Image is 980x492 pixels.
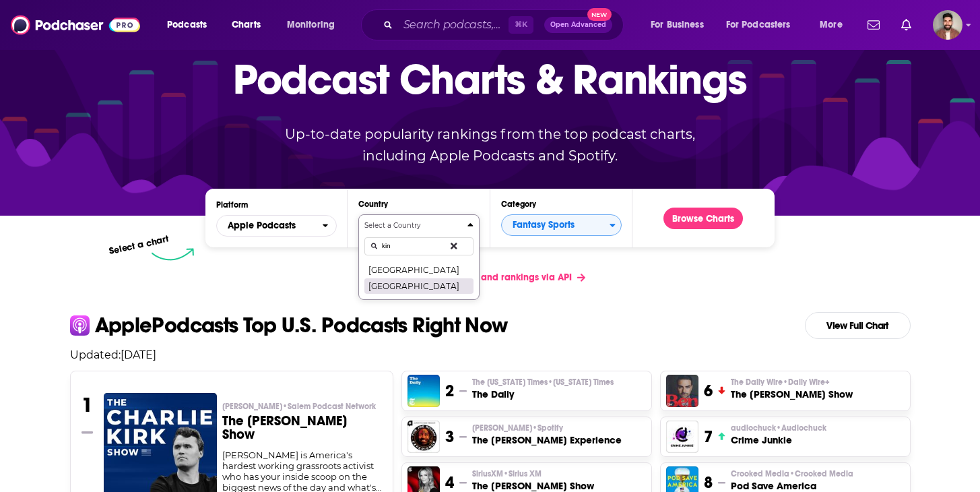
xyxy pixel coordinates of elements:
a: [PERSON_NAME]•SpotifyThe [PERSON_NAME] Experience [472,423,622,447]
h2: Platforms [216,215,337,237]
span: • Salem Podcast Network [282,402,376,411]
span: audiochuck [731,423,826,433]
p: Crooked Media • Crooked Media [731,468,853,479]
img: The Daily [407,375,440,407]
span: More [820,16,843,34]
span: Charts [232,16,261,34]
span: [PERSON_NAME] [222,401,376,412]
span: Get podcast charts and rankings via API [395,272,572,283]
p: SiriusXM • Sirius XM [472,468,594,479]
h4: Select a Country [364,222,461,229]
button: Browse Charts [663,208,743,229]
button: open menu [216,215,337,237]
span: The [US_STATE] Times [472,377,614,388]
a: The Daily Wire•Daily Wire+The [PERSON_NAME] Show [731,377,853,401]
button: Open AdvancedNew [544,17,612,33]
h3: 1 [81,393,93,417]
div: Search podcasts, credits, & more... [374,9,636,40]
img: The Joe Rogan Experience [407,421,440,453]
p: Select a chart [108,233,170,257]
button: open menu [717,14,810,36]
span: • [US_STATE] Times [548,377,614,387]
h3: 6 [704,381,713,401]
a: View Full Chart [805,312,911,339]
p: Up-to-date popularity rankings from the top podcast charts, including Apple Podcasts and Spotify. [259,123,722,166]
button: Categories [501,214,622,236]
span: SiriusXM [472,468,542,479]
img: Crime Junkie [666,421,698,453]
img: The Ben Shapiro Show [666,375,698,407]
a: [PERSON_NAME]•Salem Podcast NetworkThe [PERSON_NAME] Show [222,401,382,450]
span: Podcasts [167,16,207,34]
button: open menu [810,14,859,36]
p: Updated: [DATE] [59,348,921,361]
h3: Crime Junkie [731,433,826,447]
h3: The [PERSON_NAME] Show [731,388,853,401]
a: Show notifications dropdown [862,13,885,36]
a: Charts [223,14,269,36]
span: Open Advanced [550,22,606,28]
img: select arrow [152,248,194,261]
p: audiochuck • Audiochuck [731,423,826,433]
span: Crooked Media [731,468,853,479]
img: apple Icon [70,315,90,335]
a: The [US_STATE] Times•[US_STATE] TimesThe Daily [472,377,614,401]
p: The Daily Wire • Daily Wire+ [731,377,853,388]
p: Podcast Charts & Rankings [233,35,747,123]
button: Show profile menu [933,10,962,40]
span: Monitoring [287,16,335,34]
a: Show notifications dropdown [896,13,917,36]
span: • Audiochuck [776,423,826,433]
a: Get podcast charts and rankings via API [384,261,596,294]
button: Countries [358,214,479,300]
span: Fantasy Sports [502,214,610,237]
h3: 3 [445,427,454,447]
input: Search Countries... [364,237,473,255]
button: open menu [277,14,352,36]
span: • Spotify [532,423,563,433]
button: [GEOGRAPHIC_DATA] [364,262,473,278]
img: Podchaser - Follow, Share and Rate Podcasts [11,12,140,38]
span: New [587,8,612,21]
h3: The [PERSON_NAME] Show [222,414,382,441]
span: Logged in as calmonaghan [933,10,962,40]
span: • Crooked Media [789,469,853,479]
h3: 7 [704,427,713,447]
span: • Daily Wire+ [783,377,830,387]
span: [PERSON_NAME] [472,423,563,433]
h3: 2 [445,381,454,401]
span: • Sirius XM [503,469,542,479]
span: Apple Podcasts [228,221,296,230]
p: Apple Podcasts Top U.S. Podcasts Right Now [95,315,508,336]
input: Search podcasts, credits, & more... [398,14,509,36]
p: Charlie Kirk • Salem Podcast Network [222,401,382,412]
p: Joe Rogan • Spotify [472,423,622,433]
span: For Podcasters [726,16,791,34]
button: [GEOGRAPHIC_DATA] [364,278,473,294]
a: audiochuck•AudiochuckCrime Junkie [731,423,826,447]
span: ⌘ K [509,16,533,34]
button: open menu [158,14,224,36]
p: The New York Times • New York Times [472,377,614,388]
span: For Business [651,16,704,34]
img: User Profile [933,10,962,40]
h3: The Daily [472,388,614,401]
button: open menu [641,14,721,36]
h3: The [PERSON_NAME] Experience [472,433,622,447]
span: The Daily Wire [731,377,830,388]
